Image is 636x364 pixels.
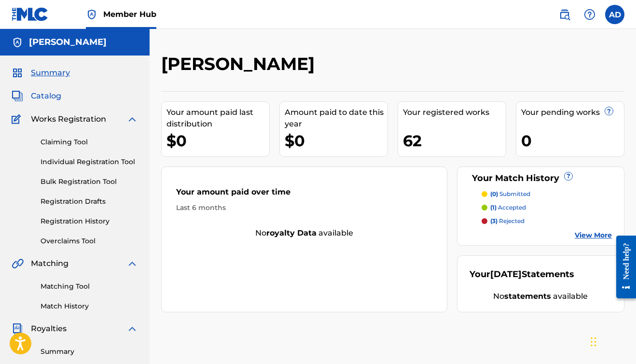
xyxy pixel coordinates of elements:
[470,291,612,302] div: No available
[490,217,525,225] p: rejected
[86,9,97,20] img: Top Rightsholder
[559,9,570,20] img: search
[31,323,67,335] span: Royalties
[609,227,636,307] iframe: Resource Center
[41,137,138,147] a: Claiming Tool
[41,196,138,207] a: Registration Drafts
[29,37,107,48] h5: aaron doppie
[161,53,319,75] h2: [PERSON_NAME]
[482,190,612,198] a: (0) submitted
[482,203,612,212] a: (1) accepted
[490,190,530,198] p: submitted
[482,217,612,225] a: (3) rejected
[31,90,61,102] span: Catalog
[126,113,138,125] img: expand
[584,9,595,20] img: help
[126,258,138,269] img: expand
[605,5,624,24] div: User Menu
[285,130,387,152] div: $0
[470,172,612,185] div: Your Match History
[41,157,138,167] a: Individual Registration Tool
[504,292,551,301] strong: statements
[12,258,24,269] img: Matching
[31,67,70,79] span: Summary
[162,227,447,239] div: No available
[12,37,23,48] img: Accounts
[588,318,636,364] iframe: Chat Widget
[12,323,23,335] img: Royalties
[490,190,498,197] span: (0)
[12,90,61,102] a: CatalogCatalog
[266,228,317,238] strong: royalty data
[470,268,574,281] div: Your Statements
[580,5,599,24] div: Help
[565,172,572,180] span: ?
[591,327,596,356] div: Drag
[521,130,624,152] div: 0
[521,107,624,118] div: Your pending works
[490,217,498,224] span: (3)
[605,107,613,115] span: ?
[103,9,156,20] span: Member Hub
[575,230,612,240] a: View More
[176,203,432,213] div: Last 6 months
[126,323,138,335] img: expand
[12,113,24,125] img: Works Registration
[41,216,138,226] a: Registration History
[31,258,69,269] span: Matching
[490,203,526,212] p: accepted
[41,301,138,311] a: Match History
[555,5,574,24] a: Public Search
[12,67,70,79] a: SummarySummary
[166,130,269,152] div: $0
[12,7,49,21] img: MLC Logo
[41,177,138,187] a: Bulk Registration Tool
[12,67,23,79] img: Summary
[490,204,497,211] span: (1)
[403,107,506,118] div: Your registered works
[403,130,506,152] div: 62
[31,113,106,125] span: Works Registration
[41,236,138,246] a: Overclaims Tool
[12,90,23,102] img: Catalog
[490,269,522,280] span: [DATE]
[285,107,387,130] div: Amount paid to date this year
[176,186,432,203] div: Your amount paid over time
[41,347,138,357] a: Summary
[166,107,269,130] div: Your amount paid last distribution
[41,281,138,292] a: Matching Tool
